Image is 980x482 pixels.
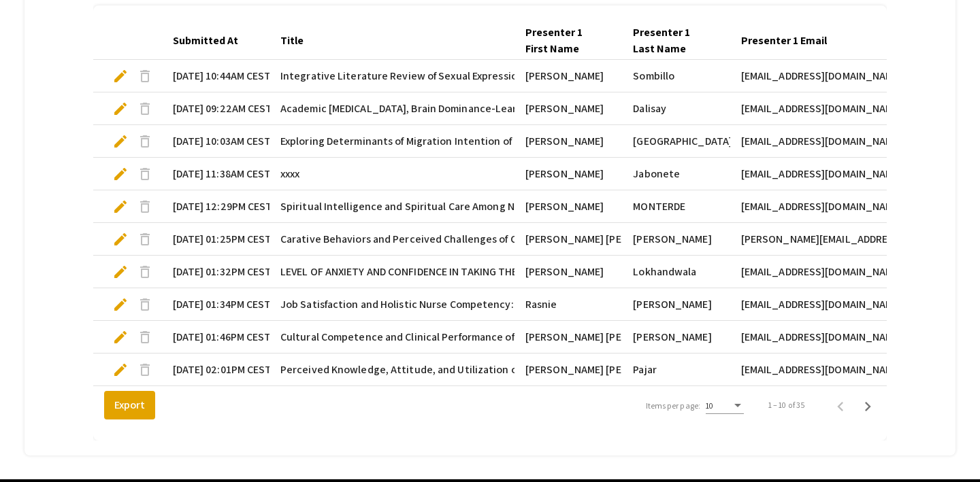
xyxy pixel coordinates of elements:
mat-cell: [DATE] 09:22AM CEST [162,92,269,125]
mat-cell: [PERSON_NAME] [PERSON_NAME] [514,354,622,386]
mat-cell: [DATE] 02:01PM CEST [162,354,269,386]
span: edit [112,231,129,247]
mat-cell: [PERSON_NAME] [514,158,622,190]
span: delete [137,166,153,182]
div: Presenter 1 Email [741,33,839,49]
span: xxxx [280,166,299,182]
mat-cell: [PERSON_NAME] [PERSON_NAME] [514,223,622,256]
mat-cell: [EMAIL_ADDRESS][DOMAIN_NAME] [730,288,897,321]
span: LEVEL OF ANXIETY AND CONFIDENCE IN TAKING THE NURSING PROGRAM AMONG LEVEL 2 STUDENTS OF [GEOGRAPH... [280,264,856,280]
span: edit [112,68,129,84]
span: edit [112,362,129,378]
mat-cell: Pajar [622,354,730,386]
mat-select: Items per page: [706,401,744,411]
div: Title [280,33,316,49]
span: delete [137,133,153,150]
mat-cell: [PERSON_NAME] [514,125,622,158]
span: Cultural Competence and Clinical Performance of Nursing Students at [GEOGRAPHIC_DATA] [280,329,715,345]
span: edit [112,133,129,150]
span: delete [137,329,153,345]
button: Previous page [827,392,854,419]
mat-cell: [PERSON_NAME] [514,256,622,288]
mat-cell: [DATE] 10:44AM CEST [162,60,269,92]
span: Carative Behaviors and Perceived Challenges of Community Health Nurses to Healthcare Delivery in ... [280,231,968,247]
mat-cell: Sombillo [622,60,730,92]
mat-cell: [PERSON_NAME] [622,223,730,256]
div: 1 – 10 of 35 [768,399,805,411]
mat-cell: [EMAIL_ADDRESS][DOMAIN_NAME] [730,92,897,125]
mat-cell: [PERSON_NAME] [622,321,730,354]
mat-cell: [EMAIL_ADDRESS][DOMAIN_NAME] [730,256,897,288]
mat-cell: [EMAIL_ADDRESS][DOMAIN_NAME] [730,60,897,92]
mat-cell: Dalisay [622,92,730,125]
span: delete [137,231,153,247]
span: Job Satisfaction and Holistic Nurse Competency: A Descriptive-Correlation,Comparative Study [280,296,734,313]
div: Presenter 1 First Name [525,24,611,57]
mat-cell: MONTERDE [622,190,730,223]
div: Submitted At [173,33,238,49]
span: Academic [MEDICAL_DATA], Brain Dominance-Learning Styles, and Its Relationship on the Academic Pe... [280,101,938,117]
span: delete [137,199,153,215]
span: delete [137,296,153,313]
span: edit [112,296,129,313]
mat-cell: [GEOGRAPHIC_DATA] [622,125,730,158]
span: 10 [706,400,713,411]
span: edit [112,166,129,182]
mat-cell: [EMAIL_ADDRESS][DOMAIN_NAME] [730,190,897,223]
mat-cell: [PERSON_NAME] [514,190,622,223]
mat-cell: [DATE] 01:46PM CEST [162,321,269,354]
span: delete [137,362,153,378]
mat-cell: Lokhandwala [622,256,730,288]
mat-cell: [EMAIL_ADDRESS][DOMAIN_NAME] [730,158,897,190]
span: Perceived Knowledge, Attitude, and Utilization of Family Planning Methods in Five Barangays in [G... [280,362,941,378]
mat-cell: [DATE] 01:34PM CEST [162,288,269,321]
div: Title [280,33,304,49]
mat-cell: [DATE] 01:32PM CEST [162,256,269,288]
span: Spiritual Intelligence and Spiritual Care Among Nursing Students in a Selected University video l... [280,199,865,215]
mat-cell: [EMAIL_ADDRESS][DOMAIN_NAME] [730,125,897,158]
div: Presenter 1 First Name [525,24,599,57]
mat-cell: [EMAIL_ADDRESS][DOMAIN_NAME] [730,321,897,354]
div: Presenter 1 Last Name [633,24,719,57]
span: delete [137,264,153,280]
span: Exploring Determinants of Migration Intention of [DEMOGRAPHIC_DATA] Nursing Students in the [GEOG... [280,133,838,150]
div: Submitted At [173,33,250,49]
mat-cell: [DATE] 11:38AM CEST [162,158,269,190]
span: edit [112,199,129,215]
mat-cell: [DATE] 10:03AM CEST [162,125,269,158]
mat-cell: [PERSON_NAME][EMAIL_ADDRESS][DOMAIN_NAME] [730,223,897,256]
span: delete [137,68,153,84]
span: edit [112,101,129,117]
mat-cell: Rasnie [514,288,622,321]
mat-cell: [PERSON_NAME] [622,288,730,321]
mat-cell: [PERSON_NAME] [PERSON_NAME] [514,321,622,354]
mat-cell: [EMAIL_ADDRESS][DOMAIN_NAME] [730,354,897,386]
mat-cell: [PERSON_NAME] [514,60,622,92]
div: Items per page: [646,400,701,412]
span: delete [137,101,153,117]
mat-cell: Jabonete [622,158,730,190]
iframe: Chat [10,421,58,472]
button: Export [104,391,155,419]
span: Integrative Literature Review of Sexual Expressions among Older Adults [280,68,625,84]
mat-cell: [DATE] 12:29PM CEST [162,190,269,223]
span: edit [112,329,129,345]
button: Next page [854,392,881,419]
div: Presenter 1 Last Name [633,24,706,57]
div: Presenter 1 Email [741,33,827,49]
mat-cell: [DATE] 01:25PM CEST [162,223,269,256]
mat-cell: [PERSON_NAME] [514,92,622,125]
span: edit [112,264,129,280]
